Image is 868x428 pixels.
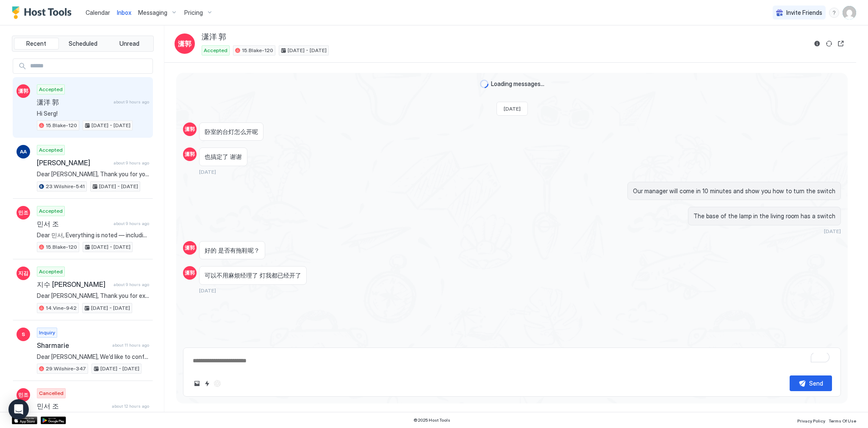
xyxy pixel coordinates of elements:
[112,342,149,348] span: about 11 hours ago
[185,125,195,133] span: 潇郭
[114,221,149,226] span: about 9 hours ago
[39,146,63,154] span: Accepted
[18,270,28,277] span: 지김
[504,106,521,112] span: [DATE]
[41,417,66,424] a: Google Play Store
[86,9,110,16] span: Calendar
[100,365,139,372] span: [DATE] - [DATE]
[797,416,825,425] a: Privacy Policy
[114,160,149,166] span: about 9 hours ago
[27,59,153,73] input: Input Field
[693,212,835,220] span: The base of the lamp in the living room has a switch
[829,8,839,18] div: menu
[18,391,28,399] span: 민조
[26,40,46,47] span: Recent
[18,87,28,95] span: 潇郭
[12,417,37,424] a: App Store
[199,287,216,294] span: [DATE]
[14,38,59,50] button: Recent
[119,40,139,47] span: Unread
[480,80,488,88] div: loading
[192,378,202,389] button: Upload image
[824,228,841,234] span: [DATE]
[185,269,195,277] span: 潇郭
[46,243,77,251] span: 15.Blake-120
[202,378,212,389] button: Quick reply
[61,38,105,50] button: Scheduled
[37,158,110,167] span: [PERSON_NAME]
[92,122,130,129] span: [DATE] - [DATE]
[202,32,226,42] span: 潇洋 郭
[824,39,834,49] button: Sync reservation
[112,403,149,409] span: about 12 hours ago
[288,47,327,54] span: [DATE] - [DATE]
[192,353,832,369] textarea: To enrich screen reader interactions, please activate Accessibility in Grammarly extension settings
[117,9,131,16] span: Inbox
[37,402,108,410] span: 민서 조
[107,38,152,50] button: Unread
[790,375,832,391] button: Send
[812,39,822,49] button: Reservation information
[204,47,227,54] span: Accepted
[37,231,149,239] span: Dear 민서, Everything is noted — including the 21 towels 😊 We look forward to hosting you soon!
[185,244,195,252] span: 潇郭
[184,9,203,17] span: Pricing
[37,220,110,228] span: 민서 조
[797,418,825,423] span: Privacy Policy
[86,8,110,17] a: Calendar
[491,80,544,88] span: Loading messages...
[22,331,25,338] span: S
[205,247,260,254] span: 好的 是否有拖鞋呢？
[37,280,110,289] span: 지수 [PERSON_NAME]
[843,6,856,19] div: User profile
[46,122,77,129] span: 15.Blake-120
[178,39,191,49] span: 潇郭
[37,98,110,106] span: 潇洋 郭
[39,389,64,397] span: Cancelled
[12,6,75,19] a: Host Tools Logo
[18,209,28,217] span: 민조
[37,110,149,117] span: Hi Serg!
[242,47,273,54] span: 15.Blake-120
[185,150,195,158] span: 潇郭
[829,416,856,425] a: Terms Of Use
[39,86,63,93] span: Accepted
[69,40,97,47] span: Scheduled
[39,207,63,215] span: Accepted
[809,379,823,388] div: Send
[114,99,149,105] span: about 9 hours ago
[633,187,835,195] span: Our manager will come in 10 minutes and show you how to turn the switch
[12,36,154,52] div: tab-group
[836,39,846,49] button: Open reservation
[37,353,149,361] span: Dear [PERSON_NAME], We’d like to confirm that the apartment is located at 📍 [STREET_ADDRESS] ❗️. ...
[205,153,242,161] span: 也搞定了 谢谢
[37,341,109,350] span: Sharmarie
[39,329,55,336] span: Inquiry
[92,243,130,251] span: [DATE] - [DATE]
[99,183,138,190] span: [DATE] - [DATE]
[8,399,29,420] div: Open Intercom Messenger
[46,365,86,372] span: 29.Wilshire-347
[46,304,77,312] span: 14.Vine-942
[117,8,131,17] a: Inbox
[91,304,130,312] span: [DATE] - [DATE]
[138,9,167,17] span: Messaging
[20,148,27,156] span: AA
[37,170,149,178] span: Dear [PERSON_NAME], Thank you for your message. We can offer a complimentary late check-out at 12...
[205,272,301,279] span: 可以不用麻烦经理了 灯我都已经开了
[786,9,822,17] span: Invite Friends
[199,169,216,175] span: [DATE]
[205,128,258,136] span: 卧室的台灯怎么开呢
[37,292,149,300] span: Dear [PERSON_NAME], Thank you for extending your stay with us 😊 We’re happy to have you for longe...
[829,418,856,423] span: Terms Of Use
[114,282,149,287] span: about 9 hours ago
[413,417,450,423] span: © 2025 Host Tools
[46,183,85,190] span: 23.Wilshire-541
[39,268,63,275] span: Accepted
